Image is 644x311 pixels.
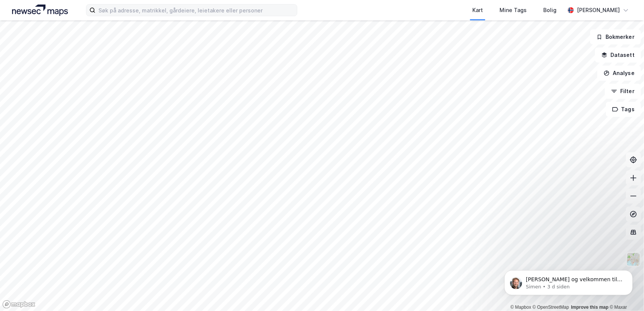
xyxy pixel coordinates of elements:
iframe: Intercom notifications melding [493,254,644,307]
div: Kart [472,6,483,15]
a: Mapbox [510,305,531,310]
button: Filter [605,84,641,99]
button: Datasett [595,47,641,63]
a: Mapbox homepage [2,300,35,309]
a: Improve this map [571,305,609,310]
div: Mine Tags [500,6,527,15]
button: Bokmerker [590,29,641,44]
a: OpenStreetMap [533,305,569,310]
button: Analyse [597,66,641,81]
input: Søk på adresse, matrikkel, gårdeiere, leietakere eller personer [95,5,297,16]
button: Tags [606,102,641,117]
div: Bolig [543,6,556,15]
img: Z [626,252,641,267]
img: logo.a4113a55bc3d86da70a041830d287a7e.svg [12,5,68,16]
div: [PERSON_NAME] [577,6,620,15]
